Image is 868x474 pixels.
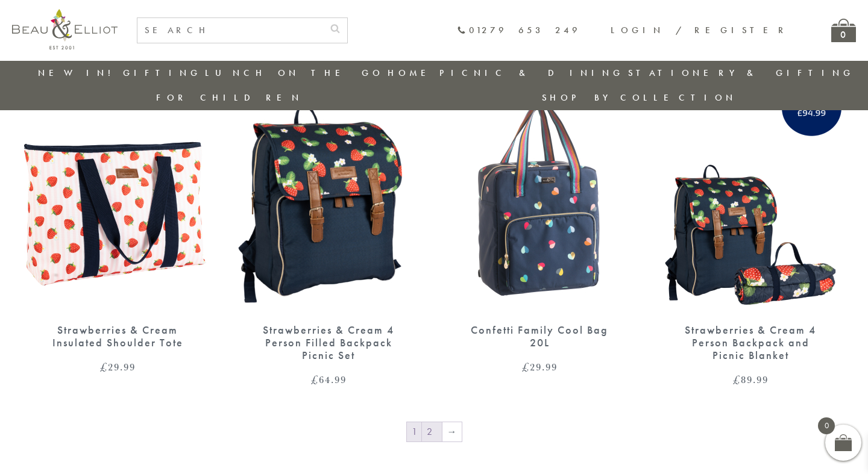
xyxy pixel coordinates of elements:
[311,372,319,387] span: £
[100,360,136,374] bdi: 29.99
[657,71,844,312] img: Strawberries & Cream 4 Person Backpack and Picnic Blanket
[818,417,835,434] span: 0
[657,71,844,384] a: Strawberries & Cream 4 Person Backpack and Picnic Blanket Strawberries & Cream 4 Person Backpack ...
[156,92,303,104] a: For Children
[522,360,558,374] bdi: 29.99
[831,19,856,42] a: 0
[235,71,422,312] img: Strawberries & Cream 4 Person Filled Backpack Picnic Set
[422,422,442,441] a: Page 2
[628,67,854,79] a: Stationery & Gifting
[235,71,422,384] a: Strawberries & Cream 4 Person Filled Backpack Picnic Set Strawberries & Cream 4 Person Filled Bac...
[24,71,211,372] a: Strawberries & Cream Insulated Shoulder Tote Strawberries & Cream Insulated Shoulder Tote £29.99
[678,324,823,361] div: Strawberries & Cream 4 Person Backpack and Picnic Blanket
[100,360,108,374] span: £
[611,24,789,36] a: Login / Register
[24,421,844,445] nav: Product Pagination
[12,9,118,49] img: logo
[457,25,580,36] a: 01279 653 249
[205,67,383,79] a: Lunch On The Go
[256,324,401,361] div: Strawberries & Cream 4 Person Filled Backpack Picnic Set
[311,372,347,387] bdi: 64.99
[733,372,741,387] span: £
[38,67,119,79] a: New in!
[388,67,436,79] a: Home
[733,372,769,387] bdi: 89.99
[24,71,211,312] img: Strawberries & Cream Insulated Shoulder Tote
[45,324,190,349] div: Strawberries & Cream Insulated Shoulder Tote
[542,92,737,104] a: Shop by collection
[446,71,633,312] img: Confetti Family Cool Bag 20L
[439,67,624,79] a: Picnic & Dining
[442,422,462,441] a: →
[123,67,201,79] a: Gifting
[137,18,323,43] input: SEARCH
[467,324,612,349] div: Confetti Family Cool Bag 20L
[407,422,421,441] span: Page 1
[522,360,530,374] span: £
[446,71,633,372] a: Confetti Family Cool Bag 20L Confetti Family Cool Bag 20L £29.99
